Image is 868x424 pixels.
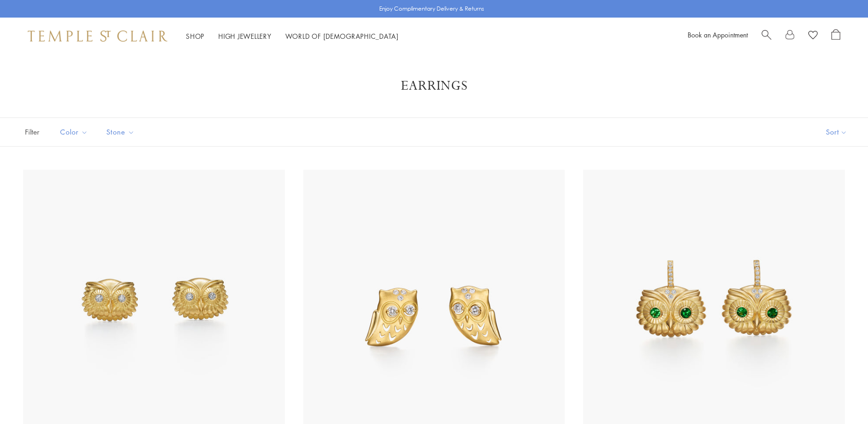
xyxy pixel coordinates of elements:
span: Color [55,126,95,138]
iframe: Gorgias live chat messenger [822,381,859,415]
a: Open Shopping Bag [831,29,840,43]
a: Book an Appointment [688,30,748,39]
a: ShopShop [186,31,204,41]
button: Show sort by [805,118,868,146]
span: Stone [102,126,142,138]
a: High JewelleryHigh Jewellery [218,31,271,41]
nav: Main navigation [186,31,399,42]
a: World of [DEMOGRAPHIC_DATA]World of [DEMOGRAPHIC_DATA] [285,31,399,41]
button: Stone [99,122,142,142]
button: Color [53,122,95,142]
h1: Earrings [37,78,831,94]
p: Enjoy Complimentary Delivery & Returns [379,4,484,13]
a: Search [762,29,771,43]
img: Temple St. Clair [28,31,167,42]
a: View Wishlist [808,29,818,43]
